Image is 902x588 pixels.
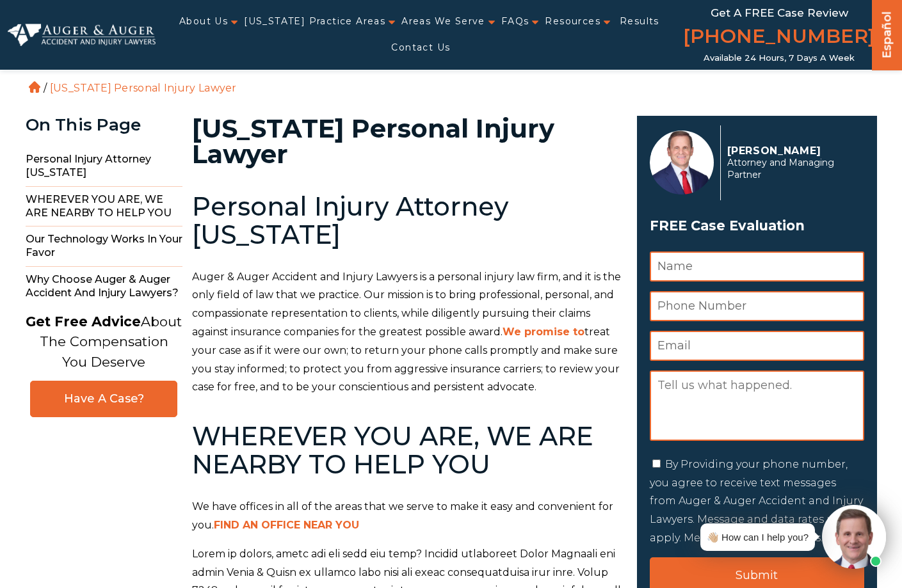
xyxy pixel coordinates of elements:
label: By Providing your phone number, you agree to receive text messages from Auger & Auger Accident an... [650,458,863,544]
a: Results [620,8,659,35]
a: Home [29,81,40,93]
a: About Us [179,8,228,35]
input: Phone Number [650,291,864,321]
span: Available 24 Hours, 7 Days a Week [704,53,855,63]
strong: Get Free Advice [26,314,141,330]
h2: WHEREVER YOU ARE, WE ARE NEARBY TO HELP YOU [192,422,622,479]
h2: Personal Injury Attorney [US_STATE] [192,193,622,249]
a: Contact Us [391,35,450,61]
img: Intaker widget Avatar [822,505,886,569]
a: [US_STATE] Practice Areas [244,8,385,35]
a: FIND AN OFFICE NEAR YOU [214,519,359,531]
img: Herbert Auger [650,131,714,195]
a: Areas We Serve [401,8,485,35]
li: [US_STATE] Personal Injury Lawyer [47,82,240,94]
span: Get a FREE Case Review [711,6,848,19]
input: Name [650,251,864,282]
span: Have A Case? [44,392,164,406]
img: Auger & Auger Accident and Injury Lawyers Logo [8,24,156,46]
div: 👋🏼 How can I help you? [707,528,809,546]
span: Attorney and Managing Partner [727,157,857,181]
span: Personal Injury Attorney [US_STATE] [26,147,182,187]
a: [PHONE_NUMBER] [683,22,875,53]
span: Why Choose Auger & Auger Accident and Injury Lawyers? [26,267,182,306]
p: We have offices in all of the areas that we serve to make it easy and convenient for you. [192,498,622,535]
a: We promise to [503,326,584,338]
input: Email [650,331,864,361]
h3: FREE Case Evaluation [650,214,864,238]
div: On This Page [26,116,182,134]
p: Auger & Auger Accident and Injury Lawyers is a personal injury law firm, and it is the only field... [192,268,622,397]
span: Our Technology Works in Your Favor [26,226,182,267]
a: FAQs [501,8,529,35]
p: About The Compensation You Deserve [26,312,182,372]
h1: [US_STATE] Personal Injury Lawyer [192,116,622,167]
p: [PERSON_NAME] [727,145,857,157]
a: Resources [545,8,600,35]
a: Have A Case? [30,381,177,417]
span: WHEREVER YOU ARE, WE ARE NEARBY TO HELP YOU [26,187,182,227]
